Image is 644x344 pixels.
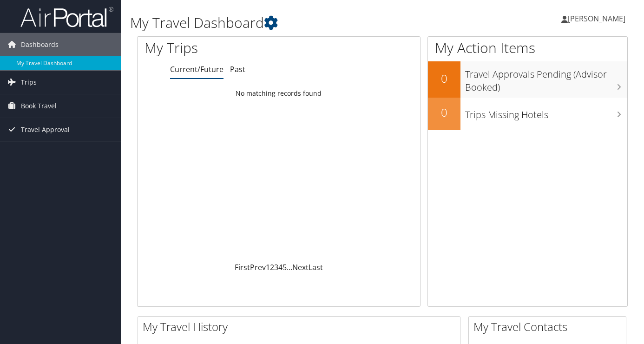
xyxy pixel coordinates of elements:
[283,262,287,272] a: 5
[428,38,627,58] h1: My Action Items
[428,98,627,130] a: 0Trips Missing Hotels
[266,262,270,272] a: 1
[235,262,250,272] a: First
[130,13,467,33] h1: My Travel Dashboard
[287,262,292,272] span: …
[170,64,223,74] a: Current/Future
[21,71,37,94] span: Trips
[270,262,274,272] a: 2
[428,105,460,120] h2: 0
[292,262,309,272] a: Next
[21,118,70,141] span: Travel Approval
[21,94,57,118] span: Book Travel
[309,262,323,272] a: Last
[138,85,420,102] td: No matching records found
[274,262,278,272] a: 3
[465,104,627,121] h3: Trips Missing Hotels
[143,319,460,335] h2: My Travel History
[465,63,627,94] h3: Travel Approvals Pending (Advisor Booked)
[561,5,635,33] a: [PERSON_NAME]
[145,38,296,58] h1: My Trips
[20,6,113,28] img: airportal-logo.png
[428,61,627,97] a: 0Travel Approvals Pending (Advisor Booked)
[428,71,460,86] h2: 0
[250,262,266,272] a: Prev
[568,13,625,24] span: [PERSON_NAME]
[21,33,59,56] span: Dashboards
[230,64,245,74] a: Past
[473,319,626,335] h2: My Travel Contacts
[278,262,283,272] a: 4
